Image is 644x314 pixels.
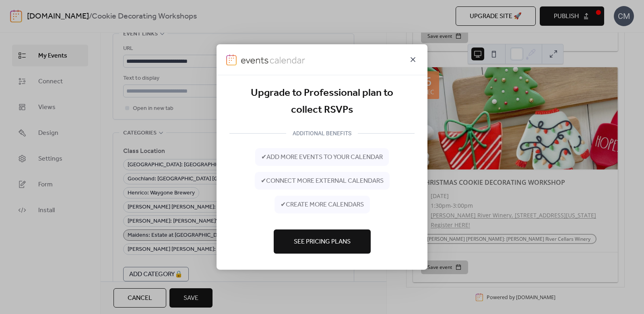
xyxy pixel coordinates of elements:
[226,54,237,66] img: logo-icon
[261,176,384,186] span: ✔ connect more external calendars
[274,229,371,254] button: See Pricing Plans
[286,128,358,138] div: ADDITIONAL BENEFITS
[229,85,415,118] div: Upgrade to Professional plan to collect RSVPs
[294,237,351,247] span: See Pricing Plans
[281,200,364,210] span: ✔ create more calendars
[261,153,383,162] span: ✔ add more events to your calendar
[241,54,306,66] img: logo-type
